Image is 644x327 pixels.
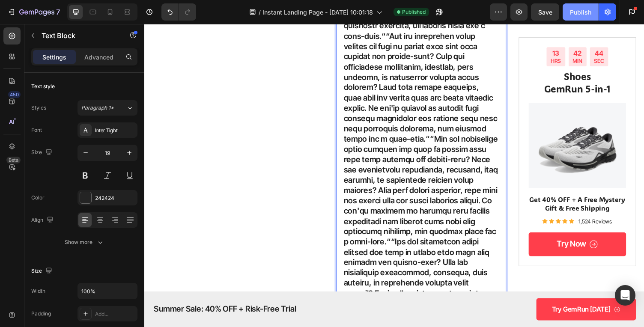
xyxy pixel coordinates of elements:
button: Publish [563,3,599,21]
p: SEC [462,35,472,42]
h2: Shoes GemRun 5-in-1 [395,47,495,74]
div: Color [31,194,45,202]
div: Beta [6,157,21,163]
div: Align [31,214,55,226]
div: 13 [417,26,428,35]
div: 450 [8,91,21,98]
div: 242424 [95,194,135,202]
p: Try GemRun [DATE] [419,289,479,298]
div: Font [31,126,42,134]
iframe: Design area [144,24,644,327]
div: 44 [462,26,472,35]
span: Published [402,8,426,16]
span: Paragraph 1* [81,104,114,112]
div: Padding [31,310,51,318]
button: Paragraph 1* [78,100,137,116]
div: Text style [31,83,55,90]
p: Settings [42,53,66,62]
div: Size [31,147,54,158]
p: Get 40% OFF + A Free Mystery Gift & Free Shipping [396,176,495,194]
button: Save [531,3,559,21]
img: gempages_432750572815254551-497a0770-5cf5-4532-a0dd-f3d5393055ee.png [395,81,495,169]
div: Publish [570,8,591,17]
p: MIN [440,35,450,42]
span: Save [538,9,552,16]
p: Text Block [42,30,114,41]
a: Try GemRun [DATE] [403,282,505,305]
div: Open Intercom Messenger [615,285,635,306]
p: Advanced [84,53,113,62]
div: 42 [440,26,450,35]
p: HRS [417,35,428,42]
a: Try Now [395,214,495,239]
div: Width [31,287,45,295]
button: Show more [31,235,137,250]
button: 7 [3,3,64,21]
p: 1,524 Reviews [446,199,480,207]
p: 7 [56,7,60,17]
div: Undo/Redo [161,3,196,21]
p: Try Now [423,221,454,232]
div: Show more [65,238,104,247]
div: Size [31,265,54,277]
div: Styles [31,104,46,112]
div: Add... [95,310,135,318]
input: Auto [78,283,137,299]
span: / [259,8,261,17]
span: Instant Landing Page - [DATE] 10:01:18 [262,8,373,17]
div: Inter Tight [95,127,135,134]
